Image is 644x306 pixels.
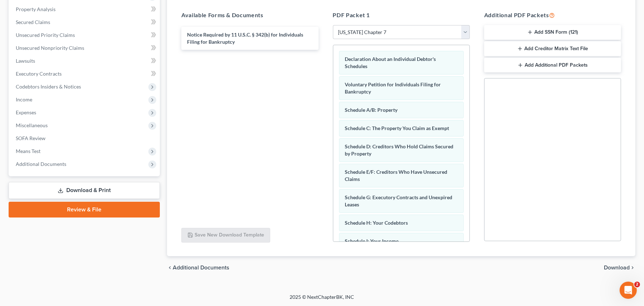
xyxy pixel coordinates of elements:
[345,81,441,95] span: Voluntary Petition for Individuals Filing for Bankruptcy
[630,265,635,271] i: chevron_right
[181,228,270,243] button: Save New Download Template
[634,282,640,287] span: 2
[16,109,36,115] span: Expenses
[604,265,635,271] button: Download chevron_right
[10,3,160,16] a: Property Analysis
[484,41,621,56] button: Add Creditor Matrix Text File
[173,265,229,271] span: Additional Documents
[16,71,62,77] span: Executory Contracts
[345,220,408,226] span: Schedule H: Your Codebtors
[16,161,66,167] span: Additional Documents
[484,58,621,73] button: Add Additional PDF Packets
[10,42,160,54] a: Unsecured Nonpriority Claims
[16,135,46,141] span: SOFA Review
[9,182,160,199] a: Download & Print
[484,11,621,19] h5: Additional PDF Packets
[16,6,56,12] span: Property Analysis
[10,16,160,29] a: Secured Claims
[167,265,173,271] i: chevron_left
[16,83,81,90] span: Codebtors Insiders & Notices
[345,238,399,244] span: Schedule I: Your Income
[345,169,448,182] span: Schedule E/F: Creditors Who Have Unsecured Claims
[345,194,453,207] span: Schedule G: Executory Contracts and Unexpired Leases
[181,11,318,19] h5: Available Forms & Documents
[333,11,470,19] h5: PDF Packet 1
[10,29,160,42] a: Unsecured Priority Claims
[345,143,454,157] span: Schedule D: Creditors Who Hold Claims Secured by Property
[604,265,630,271] span: Download
[16,58,35,64] span: Lawsuits
[620,282,637,299] iframe: Intercom live chat
[10,132,160,145] a: SOFA Review
[16,19,50,25] span: Secured Claims
[9,202,160,217] a: Review & File
[187,32,303,45] span: Notice Required by 11 U.S.C. § 342(b) for Individuals Filing for Bankruptcy
[16,45,84,51] span: Unsecured Nonpriority Claims
[345,56,436,69] span: Declaration About an Individual Debtor's Schedules
[16,96,32,102] span: Income
[10,67,160,80] a: Executory Contracts
[10,54,160,67] a: Lawsuits
[16,32,75,38] span: Unsecured Priority Claims
[16,148,40,154] span: Means Test
[484,25,621,40] button: Add SSN Form (121)
[167,265,229,271] a: chevron_left Additional Documents
[345,107,398,113] span: Schedule A/B: Property
[16,122,48,128] span: Miscellaneous
[345,125,449,131] span: Schedule C: The Property You Claim as Exempt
